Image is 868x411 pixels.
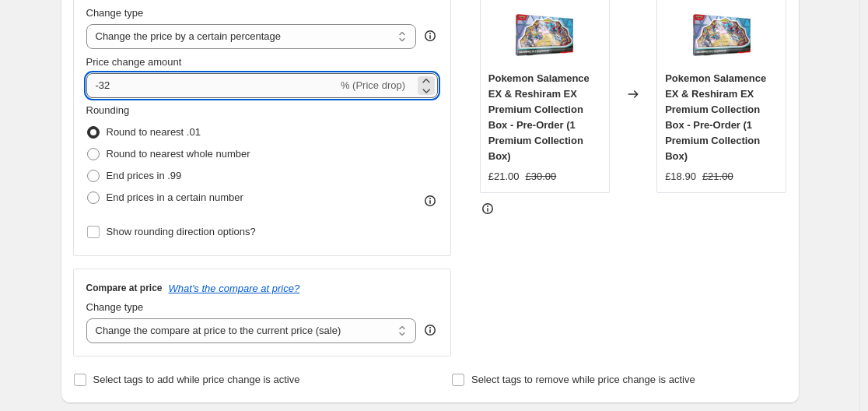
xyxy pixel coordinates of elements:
strike: £21.00 [702,169,733,184]
div: £18.90 [665,169,696,184]
span: Select tags to remove while price change is active [471,374,695,385]
span: % (Price drop) [341,79,405,91]
div: help [422,322,438,338]
span: Select tags to add while price change is active [93,374,300,385]
span: Change type [86,301,144,313]
input: -15 [86,73,338,98]
span: Price change amount [86,56,182,68]
span: Change type [86,7,144,19]
span: Pokemon Salamence EX & Reshiram EX Premium Collection Box - Pre-Order (1 Premium Collection Box) [665,72,766,162]
span: Round to nearest .01 [107,126,201,138]
span: Round to nearest whole number [107,148,250,160]
img: 27693187694680_salamenceandreshiram_80x.jpg [513,4,576,66]
span: End prices in .99 [107,170,182,181]
div: £21.00 [488,169,520,184]
strike: £30.00 [526,169,557,184]
span: End prices in a certain number [107,191,243,203]
button: What's the compare at price? [169,283,300,294]
span: Pokemon Salamence EX & Reshiram EX Premium Collection Box - Pre-Order (1 Premium Collection Box) [488,72,590,162]
span: Rounding [86,104,130,116]
img: 27693187694680_salamenceandreshiram_80x.jpg [691,4,753,66]
h3: Compare at price [86,282,163,294]
div: help [422,28,438,44]
span: Show rounding direction options? [107,226,256,237]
